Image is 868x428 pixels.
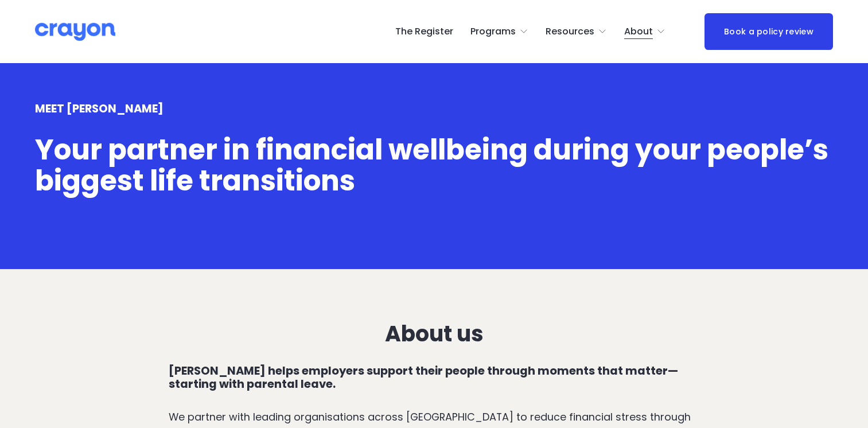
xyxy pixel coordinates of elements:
[704,13,834,50] a: Book a policy review
[35,130,834,200] span: Your partner in financial wellbeing during your people’s biggest life transitions
[470,24,516,40] span: Programs
[35,102,834,115] h4: MEET [PERSON_NAME]
[546,24,594,40] span: Resources
[470,22,528,41] a: folder dropdown
[35,22,115,42] img: Crayon
[395,22,453,41] a: The Register
[169,321,699,346] h3: About us
[169,363,678,392] strong: [PERSON_NAME] helps employers support their people through moments that matter—starting with pare...
[624,24,653,40] span: About
[624,22,665,41] a: folder dropdown
[546,22,607,41] a: folder dropdown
